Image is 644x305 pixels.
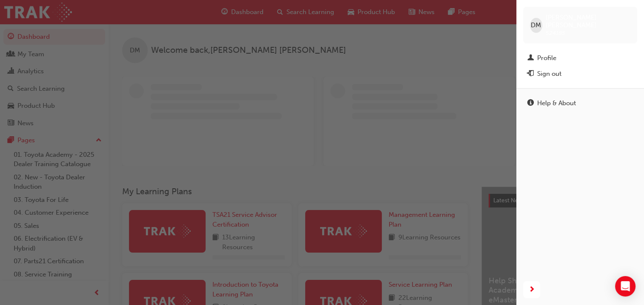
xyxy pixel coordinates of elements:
a: Profile [523,50,637,66]
span: 524185 [546,29,565,37]
div: Profile [537,53,556,63]
span: [PERSON_NAME] [PERSON_NAME] [546,14,630,29]
span: man-icon [527,55,534,62]
span: next-icon [529,285,535,295]
div: Sign out [537,69,561,79]
button: Sign out [523,66,637,82]
div: Open Intercom Messenger [615,276,635,296]
span: info-icon [527,100,534,107]
span: exit-icon [527,70,534,78]
div: Help & About [537,98,576,108]
a: Help & About [523,95,637,111]
span: DM [531,20,541,30]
